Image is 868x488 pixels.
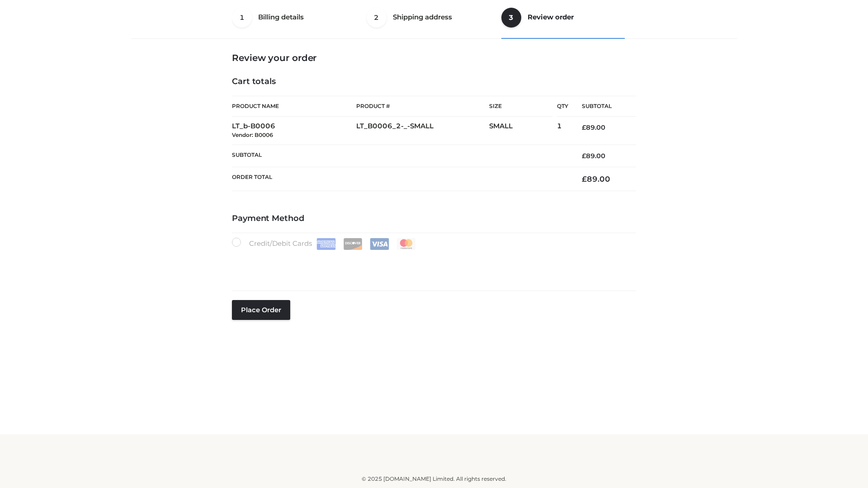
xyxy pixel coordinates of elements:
h4: Payment Method [232,214,636,224]
th: Order Total [232,167,568,191]
small: Vendor: B0006 [232,131,273,138]
img: Visa [370,238,389,250]
th: Size [489,96,552,117]
h3: Review your order [232,52,636,63]
h4: Cart totals [232,77,636,87]
span: £ [582,152,586,160]
iframe: Secure payment input frame [230,248,634,281]
bdi: 89.00 [582,174,610,183]
bdi: 89.00 [582,152,605,160]
img: Discover [343,238,363,250]
th: Qty [557,96,568,117]
th: Subtotal [232,145,568,167]
div: © 2025 [DOMAIN_NAME] Limited. All rights reserved. [134,474,734,483]
button: Place order [232,300,290,320]
span: £ [582,174,587,183]
th: Product # [356,96,489,117]
span: £ [582,123,586,131]
bdi: 89.00 [582,123,605,131]
td: SMALL [489,117,557,145]
td: 1 [557,117,568,145]
td: LT_b-B0006 [232,117,356,145]
img: Mastercard [396,238,416,250]
td: LT_B0006_2-_-SMALL [356,117,489,145]
th: Subtotal [568,96,636,117]
label: Credit/Debit Cards [232,238,417,250]
th: Product Name [232,96,356,117]
img: Amex [316,238,336,250]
